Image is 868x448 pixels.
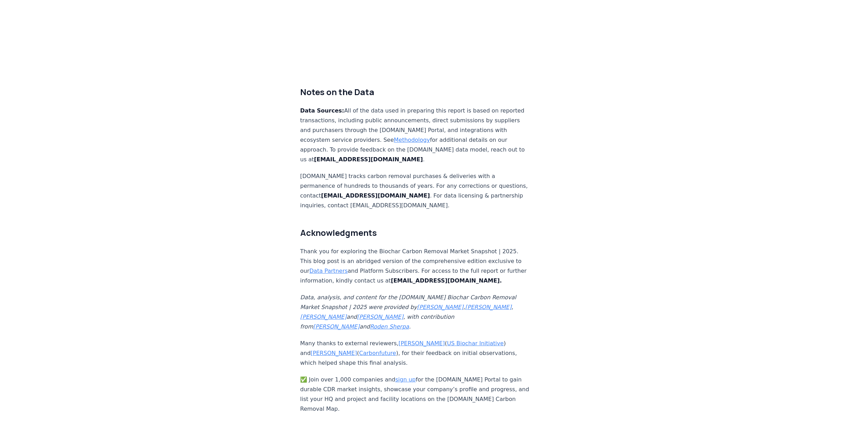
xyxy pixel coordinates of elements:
a: [PERSON_NAME] [311,350,357,356]
h2: Notes on the Data [300,86,531,98]
a: Carbonfuture [359,350,396,356]
a: [PERSON_NAME] [417,304,463,310]
h2: Acknowledgments [300,227,531,238]
a: US Biochar Initiative [447,340,503,347]
p: Many thanks to external reviewers, ( ) and ( ), for their feedback on initial observations, which... [300,339,531,368]
a: [PERSON_NAME] [357,314,403,320]
strong: [EMAIL_ADDRESS][DOMAIN_NAME] [321,192,430,199]
p: [DOMAIN_NAME] tracks carbon removal purchases & deliveries with a permanence of hundreds to thous... [300,171,531,210]
a: [PERSON_NAME] [300,314,347,320]
strong: Data Sources: [300,107,344,114]
a: Methodology [394,137,430,143]
a: [PERSON_NAME] [313,323,359,330]
strong: [EMAIL_ADDRESS][DOMAIN_NAME]. [391,277,502,284]
a: Data Partners [310,268,348,274]
p: All of the data used in preparing this report is based on reported transactions, including public... [300,106,531,164]
a: [PERSON_NAME] [398,340,445,347]
strong: [EMAIL_ADDRESS][DOMAIN_NAME] [314,156,423,163]
p: ✅ Join over 1,000 companies and for the [DOMAIN_NAME] Portal to gain durable CDR market insights,... [300,375,531,424]
a: [PERSON_NAME] [465,304,511,310]
em: Data, analysis, and content for the [DOMAIN_NAME] Biochar Carbon Removal Market Snapshot | 2025 w... [300,294,516,330]
a: sign up [395,376,416,383]
a: Roden Sherpa [370,323,409,330]
p: Thank you for exploring the Biochar Carbon Removal Market Snapshot | 2025. This blog post is an a... [300,247,531,286]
